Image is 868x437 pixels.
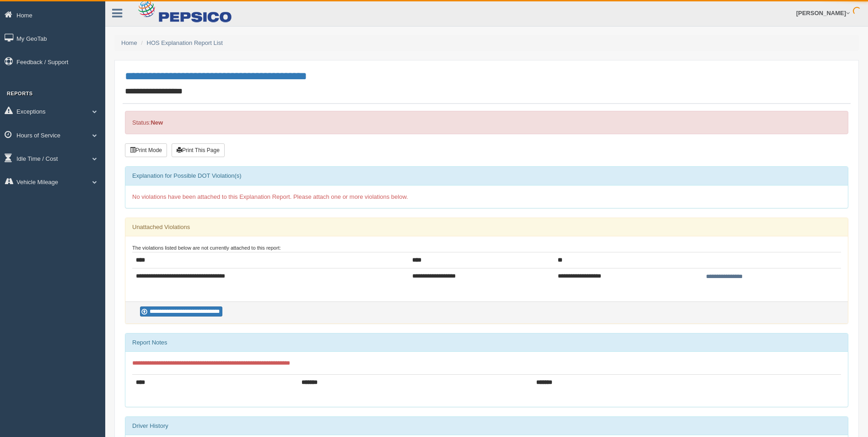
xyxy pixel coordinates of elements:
[151,119,163,126] strong: New
[172,143,225,157] button: Print This Page
[121,39,137,46] a: Home
[125,417,848,435] div: Driver History
[132,193,408,200] span: No violations have been attached to this Explanation Report. Please attach one or more violations...
[125,333,848,352] div: Report Notes
[125,143,167,157] button: Print Mode
[125,167,848,185] div: Explanation for Possible DOT Violation(s)
[132,245,281,251] small: The violations listed below are not currently attached to this report:
[125,218,848,236] div: Unattached Violations
[147,39,223,46] a: HOS Explanation Report List
[125,111,848,134] div: Status:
